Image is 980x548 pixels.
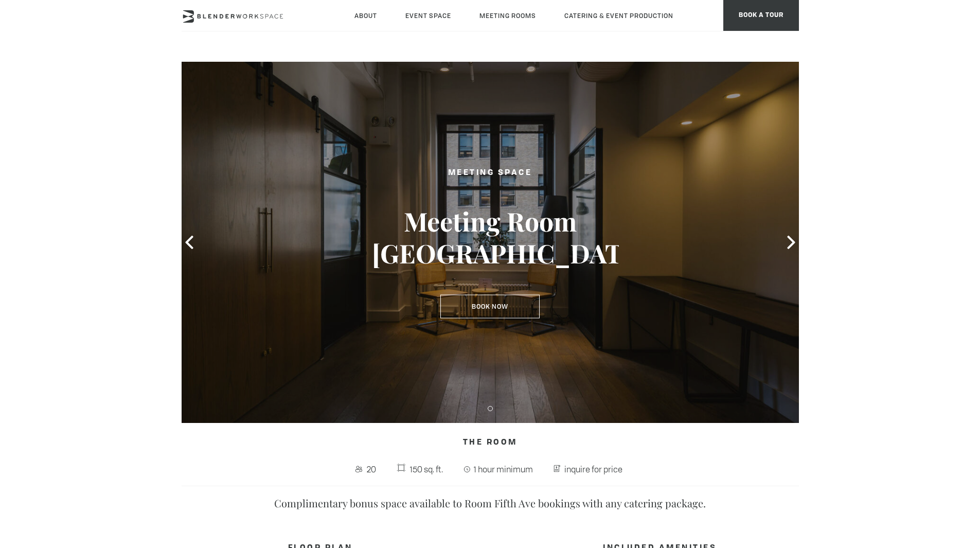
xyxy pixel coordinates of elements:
[562,461,625,478] span: inquire for price
[233,494,747,512] p: Complimentary bonus space available to Room Fifth Ave bookings with any catering package.
[372,167,609,180] h2: Meeting Space
[407,461,446,478] span: 150 sq. ft.
[472,461,536,478] span: 1 hour minimum
[364,461,379,478] span: 20
[372,205,609,269] h3: Meeting Room [GEOGRAPHIC_DATA]
[440,295,540,319] a: Book Now
[182,433,799,453] h4: The Room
